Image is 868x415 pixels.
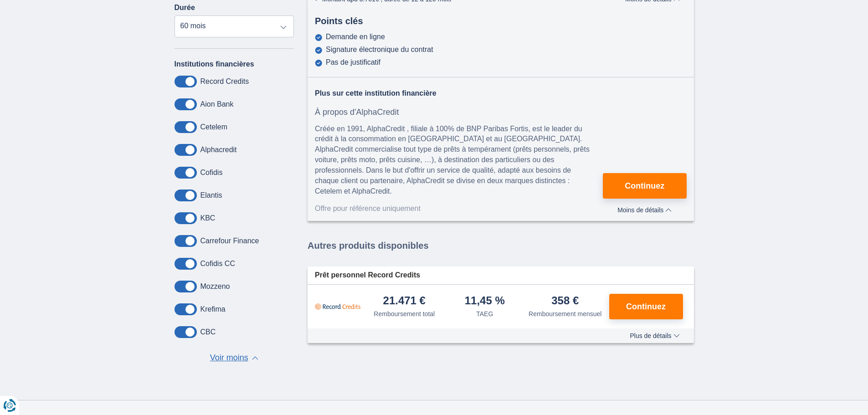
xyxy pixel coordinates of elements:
[326,33,385,41] div: Demande en ligne
[175,4,195,12] label: Durée
[175,60,254,68] label: Institutions financières
[200,169,223,177] label: Cofidis
[617,207,672,213] span: Moins de détails
[210,352,248,364] span: Voir moins
[529,309,601,318] div: Remboursement mensuel
[315,88,603,99] div: Plus sur cette institution financière
[315,108,592,117] h2: À propos d'AlphaCredit
[383,295,426,307] div: 21.471 €
[630,333,679,339] span: Plus de détails
[200,123,228,131] label: Cetelem
[326,58,380,67] div: Pas de justificatif
[200,237,259,245] label: Carrefour Finance
[252,356,258,360] span: ▲
[315,270,420,281] span: Prêt personnel Record Credits
[609,294,683,319] button: Continuez
[200,100,234,108] label: Aion Bank
[623,332,686,339] button: Plus de détails
[200,191,222,200] label: Elantis
[603,173,686,199] button: Continuez
[326,46,433,54] div: Signature électronique du contrat
[200,305,226,313] label: Krefima
[200,146,237,154] label: Alphacredit
[200,214,216,222] label: KBC
[374,309,435,318] div: Remboursement total
[625,182,664,190] span: Continuez
[315,295,360,318] img: pret personnel Record Credits
[626,302,666,311] span: Continuez
[200,77,249,86] label: Record Credits
[465,295,505,307] div: 11,45 %
[315,204,603,214] div: Offre pour référence uniquement
[315,124,592,197] p: Créée en 1991, AlphaCredit , filiale à 100% de BNP Paribas Fortis, est le leader du crédit à la c...
[207,352,261,364] button: Voir moins ▲
[200,282,230,291] label: Mozzeno
[551,295,579,307] div: 358 €
[200,328,216,336] label: CBC
[308,15,694,28] div: Points clés
[603,203,686,214] button: Moins de détails
[476,309,493,318] div: TAEG
[200,260,235,268] label: Cofidis CC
